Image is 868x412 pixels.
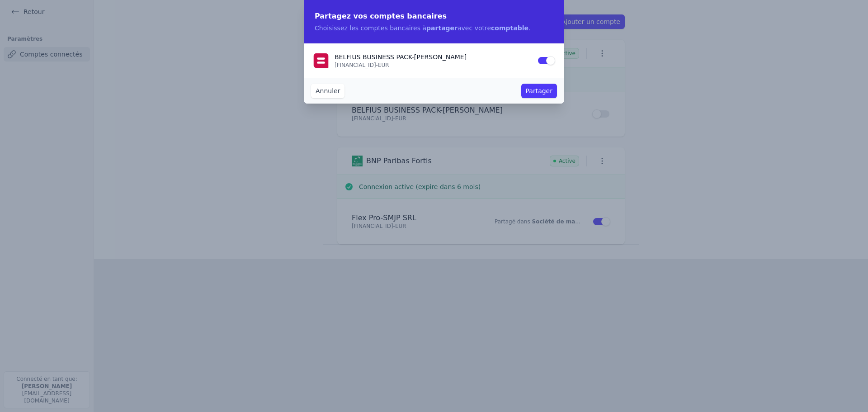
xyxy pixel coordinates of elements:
[335,52,532,62] p: BELFIUS BUSINESS PACK - [PERSON_NAME]
[335,62,532,69] p: [FINANCIAL_ID] - EUR
[315,24,553,33] p: Choisissez les comptes bancaires à avec votre .
[311,84,344,98] button: Annuler
[426,24,458,32] strong: partager
[521,84,557,98] button: Partager
[315,11,553,22] h2: Partagez vos comptes bancaires
[491,24,528,32] strong: comptable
